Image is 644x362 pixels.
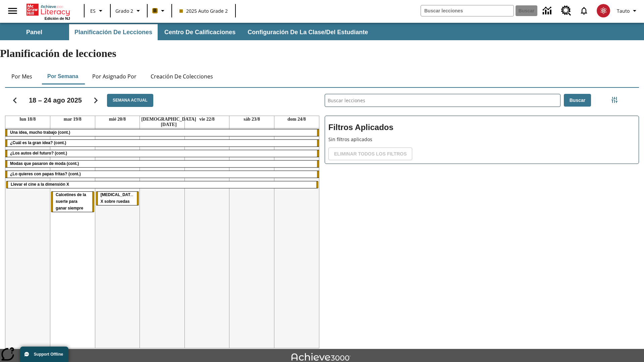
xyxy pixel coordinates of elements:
span: ES [90,7,96,14]
a: Centro de información [539,2,557,20]
button: Configuración de la clase/del estudiante [242,24,373,40]
div: Una idea, mucho trabajo (cont.) [5,129,319,136]
a: 20 de agosto de 2025 [108,116,127,123]
span: ¿Cuál es la gran idea? (cont.) [10,140,66,145]
input: Buscar campo [421,5,514,16]
span: ¿Los autos del futuro? (cont.) [10,151,67,156]
a: Notificaciones [575,2,593,19]
a: 23 de agosto de 2025 [242,116,261,123]
span: 2025 Auto Grade 2 [179,7,228,14]
button: Semana actual [107,94,153,107]
span: Tauto [617,7,630,14]
span: Calcetines de la suerte para ganar siempre [56,192,86,210]
span: Support Offline [34,352,63,357]
span: Una idea, mucho trabajo (cont.) [10,130,70,135]
input: Buscar lecciones [325,94,560,107]
div: Rayos X sobre ruedas [96,192,139,205]
button: Menú lateral de filtros [608,93,621,107]
span: Llevar el cine a la dimensión X [11,182,69,187]
span: B [153,6,157,15]
a: 19 de agosto de 2025 [62,116,83,123]
button: Por asignado por [87,68,142,84]
a: 24 de agosto de 2025 [286,116,307,123]
img: avatar image [597,4,610,17]
span: Grado 2 [115,7,133,14]
a: 21 de agosto de 2025 [140,116,198,128]
div: ¿Cuál es la gran idea? (cont.) [5,140,319,146]
a: 18 de agosto de 2025 [18,116,37,123]
div: Filtros Aplicados [325,116,639,164]
button: Regresar [6,92,23,109]
h2: Filtros Aplicados [328,119,635,136]
button: Lenguaje: ES, Selecciona un idioma [87,5,108,17]
button: Grado: Grado 2, Elige un grado [113,5,145,17]
button: Por mes [5,68,39,84]
button: Planificación de lecciones [69,24,158,40]
div: Modas que pasaron de moda (cont.) [5,161,319,167]
div: ¿Los autos del futuro? (cont.) [5,150,319,157]
a: Centro de recursos, Se abrirá en una pestaña nueva. [557,2,575,20]
button: Creación de colecciones [145,68,218,84]
button: Seguir [87,92,104,109]
button: Centro de calificaciones [159,24,241,40]
button: Abrir el menú lateral [3,1,22,21]
button: Support Offline [20,347,68,362]
span: Edición de NJ [45,16,70,20]
span: Modas que pasaron de moda (cont.) [10,161,79,166]
button: Buscar [564,94,591,107]
a: Portada [26,3,70,16]
span: Rayos X sobre ruedas [101,192,135,204]
a: 22 de agosto de 2025 [198,116,216,123]
div: ¿Lo quieres con papas fritas? (cont.) [5,171,319,178]
button: Panel [1,24,68,40]
h2: 18 – 24 ago 2025 [29,96,82,104]
button: Por semana [42,68,84,84]
span: ¿Lo quieres con papas fritas? (cont.) [10,172,81,176]
button: Perfil/Configuración [614,5,641,17]
div: Buscar [319,85,639,348]
div: Calcetines de la suerte para ganar siempre [51,192,94,212]
div: Portada [26,2,70,20]
div: Llevar el cine a la dimensión X [6,181,318,188]
button: Escoja un nuevo avatar [593,2,614,19]
button: Boost El color de la clase es anaranjado claro. Cambiar el color de la clase. [150,5,169,17]
p: Sin filtros aplicados [328,136,635,143]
